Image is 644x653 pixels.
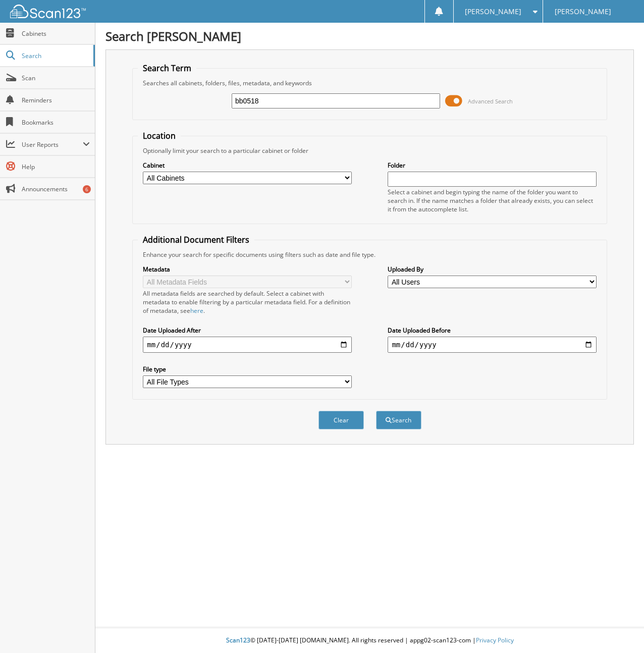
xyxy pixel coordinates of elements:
[22,185,90,193] span: Announcements
[143,161,351,170] label: Cabinet
[22,118,90,127] span: Bookmarks
[138,250,601,259] div: Enhance your search for specific documents using filters such as date and file type.
[22,74,90,82] span: Scan
[95,628,644,653] div: © [DATE]-[DATE] [DOMAIN_NAME]. All rights reserved | appg02-scan123-com |
[468,97,513,105] span: Advanced Search
[138,63,196,74] legend: Search Term
[555,9,611,15] span: [PERSON_NAME]
[594,605,644,653] iframe: Chat Widget
[376,411,421,429] button: Search
[388,337,596,353] input: end
[10,5,86,18] img: scan123-logo-white.svg
[22,96,90,104] span: Reminders
[105,28,634,44] h1: Search [PERSON_NAME]
[465,9,521,15] span: [PERSON_NAME]
[22,140,83,149] span: User Reports
[138,146,601,155] div: Optionally limit your search to a particular cabinet or folder
[388,188,596,213] div: Select a cabinet and begin typing the name of the folder you want to search in. If the name match...
[388,326,596,335] label: Date Uploaded Before
[388,161,596,170] label: Folder
[138,79,601,87] div: Searches all cabinets, folders, files, metadata, and keywords
[226,636,250,644] span: Scan123
[138,130,181,141] legend: Location
[476,636,514,644] a: Privacy Policy
[22,162,90,171] span: Help
[388,265,596,274] label: Uploaded By
[143,265,351,274] label: Metadata
[138,234,254,245] legend: Additional Document Filters
[143,326,351,335] label: Date Uploaded After
[22,29,90,38] span: Cabinets
[190,306,203,315] a: here
[22,51,88,60] span: Search
[143,289,351,315] div: All metadata fields are searched by default. Select a cabinet with metadata to enable filtering b...
[143,365,351,373] label: File type
[83,185,91,193] div: 6
[143,337,351,353] input: start
[318,411,364,429] button: Clear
